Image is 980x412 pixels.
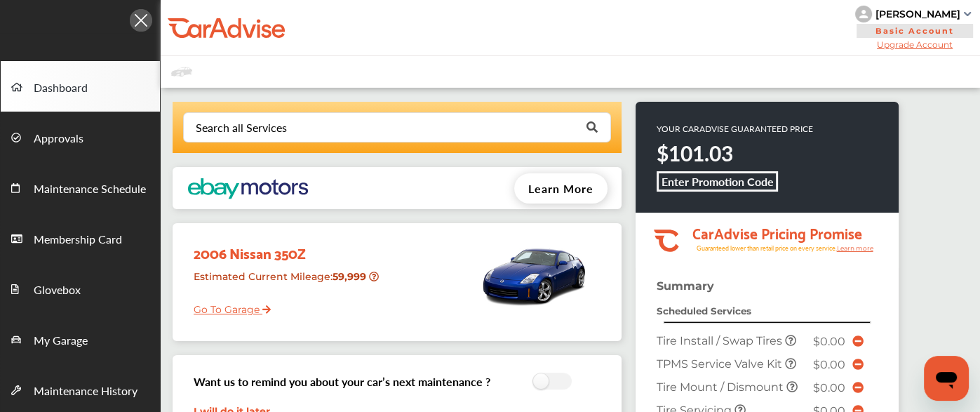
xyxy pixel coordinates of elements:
img: knH8PDtVvWoAbQRylUukY18CTiRevjo20fAtgn5MLBQj4uumYvk2MzTtcAIzfGAtb1XOLVMAvhLuqoNAbL4reqehy0jehNKdM... [855,6,872,22]
p: YOUR CARADVISE GUARANTEED PRICE [657,123,813,135]
img: placeholder_car.fcab19be.svg [171,63,192,81]
span: Membership Card [34,231,122,249]
span: Dashboard [34,79,88,98]
a: Go To Garage [183,293,271,319]
a: My Garage [1,314,160,364]
span: Maintenance History [34,383,137,401]
strong: Scheduled Services [657,305,751,317]
strong: 59,999 [333,270,369,283]
img: mobile_3478_st0640_046.jpg [474,230,593,321]
span: $0.00 [813,358,845,371]
tspan: Learn more [836,244,873,252]
span: Maintenance Schedule [34,180,146,199]
tspan: CarAdvise Pricing Promise [692,220,861,245]
span: $0.00 [813,335,845,348]
a: Maintenance Schedule [1,162,160,213]
div: [PERSON_NAME] [875,8,960,20]
img: sCxJUJ+qAmfqhQGDUl18vwLg4ZYJ6CxN7XmbOMBAAAAAElFTkSuQmCC [964,12,971,16]
span: Basic Account [857,24,973,38]
div: 2006 Nissan 350Z [183,230,389,265]
tspan: Guaranteed lower than retail price on every service. [696,244,836,253]
h3: Want us to remind you about your car’s next maintenance ? [194,373,490,390]
span: $0.00 [813,381,845,394]
b: Enter Promotion Code [662,173,774,190]
a: Membership Card [1,213,160,263]
div: Estimated Current Mileage : [183,265,389,300]
span: Learn More [528,180,593,197]
span: Tire Install / Swap Tires [657,334,785,347]
iframe: Button to launch messaging window [924,356,969,401]
div: Search all Services [196,122,287,133]
span: My Garage [34,332,88,350]
a: Dashboard [1,61,160,112]
a: Approvals [1,112,160,162]
span: Upgrade Account [855,39,974,50]
span: Approvals [34,130,83,148]
img: Icon.5fd9dcc7.svg [130,9,152,32]
a: Glovebox [1,263,160,314]
strong: Summary [657,279,714,293]
span: TPMS Service Valve Kit [657,357,785,371]
span: Glovebox [34,281,81,300]
strong: $101.03 [657,138,733,168]
span: Tire Mount / Dismount [657,380,786,394]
